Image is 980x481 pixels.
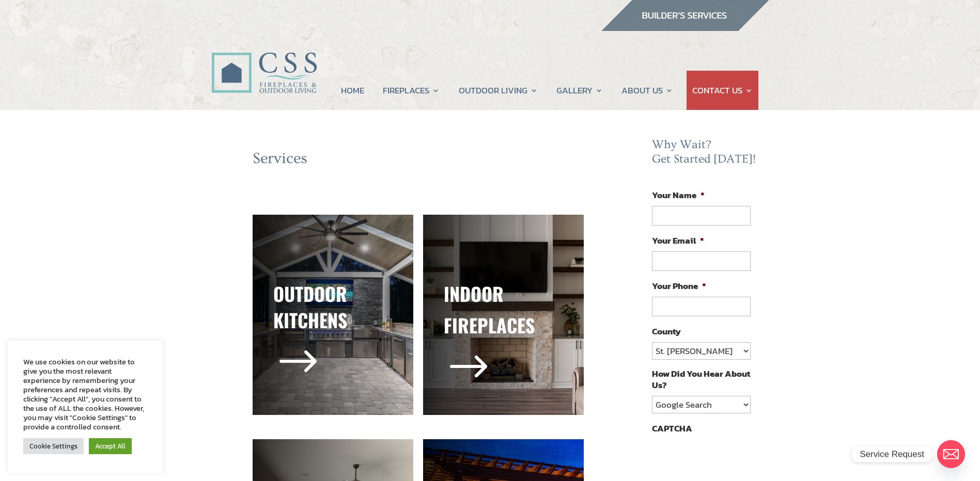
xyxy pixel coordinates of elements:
a: ABOUT US [621,71,673,110]
a: Accept All [89,438,132,454]
h2: Services [253,149,584,173]
h3: Outdoor Kitchens [273,281,393,338]
label: CAPTCHA [652,423,692,434]
label: Your Name [652,189,705,201]
label: Your Email [652,235,704,246]
a: GALLERY [556,71,603,110]
a: FIREPLACES [383,71,440,110]
a: CONTACT US [692,71,753,110]
div: We use cookies on our website to give you the most relevant experience by remembering your prefer... [23,357,147,431]
a: HOME [341,71,364,110]
a: Email [937,440,965,468]
label: Your Phone [652,280,706,292]
h3: indoor [444,281,563,312]
a: builder services construction supply [601,21,769,35]
img: CSS Fireplaces & Outdoor Living (Formerly Construction Solutions & Supply)- Jacksonville Ormond B... [211,24,317,99]
a: OUTDOOR LIVING [459,71,538,110]
h3: fireplaces [444,312,563,343]
span: $ [444,343,493,393]
label: How Did You Hear About Us? [652,368,750,391]
iframe: reCAPTCHA [652,439,809,479]
span: $ [273,338,323,388]
a: $ [273,375,323,388]
a: $ [444,380,493,393]
label: County [652,326,681,337]
a: Cookie Settings [23,438,84,454]
h2: Why Wait? Get Started [DATE]! [652,138,758,171]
